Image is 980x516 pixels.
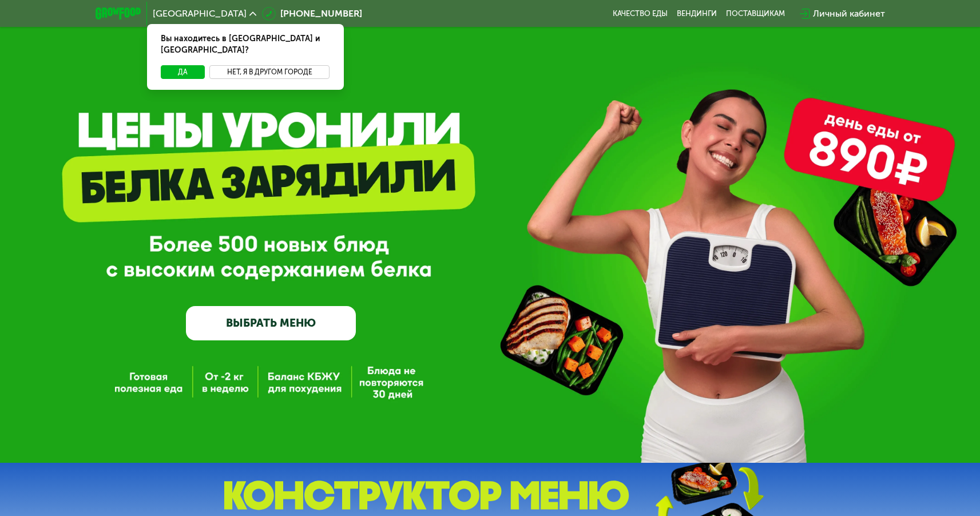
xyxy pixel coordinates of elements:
button: Нет, я в другом городе [209,65,330,79]
a: Вендинги [677,9,717,18]
div: Личный кабинет [813,7,885,21]
a: Качество еды [613,9,668,18]
button: Да [161,65,205,79]
div: поставщикам [726,9,785,18]
a: [PHONE_NUMBER] [262,7,362,21]
div: Вы находитесь в [GEOGRAPHIC_DATA] и [GEOGRAPHIC_DATA]? [147,24,344,65]
span: [GEOGRAPHIC_DATA] [153,9,247,18]
a: ВЫБРАТЬ МЕНЮ [186,306,355,340]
